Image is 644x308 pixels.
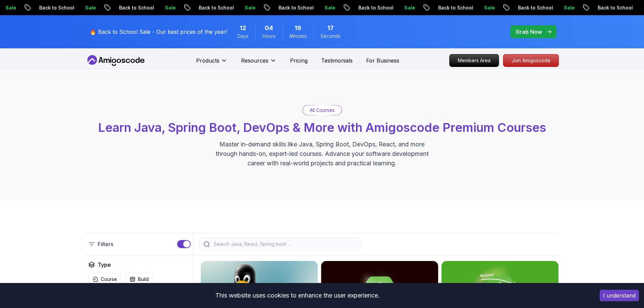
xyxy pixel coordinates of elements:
[289,33,307,40] span: Minutes
[78,4,100,11] p: Sale
[317,4,339,11] p: Sale
[101,276,117,283] p: Course
[158,4,180,11] p: Sale
[449,54,499,67] a: Members Area
[192,4,238,11] p: Back to School
[600,290,639,301] button: Accept cookies
[196,56,219,65] p: Products
[477,4,499,11] p: Sale
[98,120,546,135] span: Learn Java, Spring Boot, DevOps & More with Amigoscode Premium Courses
[212,241,357,247] input: Search Java, React, Spring boot ...
[90,28,227,36] p: 🔥 Back to School Sale - Our best prices of the year!
[294,23,301,33] span: 19 Minutes
[327,23,334,33] span: 17 Seconds
[32,4,78,11] p: Back to School
[431,4,477,11] p: Back to School
[321,56,353,65] a: Testimonials
[366,56,399,65] a: For Business
[209,140,436,168] p: Master in-demand skills like Java, Spring Boot, DevOps, React, and more through hands-on, expert-...
[557,4,578,11] p: Sale
[503,54,559,67] a: Join Amigoscode
[271,4,317,11] p: Back to School
[591,4,637,11] p: Back to School
[98,240,113,248] p: Filters
[265,23,273,33] span: 4 Hours
[516,28,542,36] p: Grab Now
[196,56,228,70] button: Products
[397,4,419,11] p: Sale
[98,261,111,269] h2: Type
[351,4,397,11] p: Back to School
[112,4,158,11] p: Back to School
[88,273,121,286] button: Course
[310,107,335,114] p: All Courses
[138,276,149,283] p: Build
[241,56,277,70] button: Resources
[290,56,308,65] a: Pricing
[5,288,590,303] div: This website uses cookies to enhance the user experience.
[511,4,557,11] p: Back to School
[262,33,276,40] span: Hours
[238,4,259,11] p: Sale
[503,54,558,67] p: Join Amigoscode
[237,33,248,40] span: Days
[125,273,153,286] button: Build
[320,33,340,40] span: Seconds
[241,56,268,65] p: Resources
[240,23,246,33] span: 12 Days
[450,54,499,67] p: Members Area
